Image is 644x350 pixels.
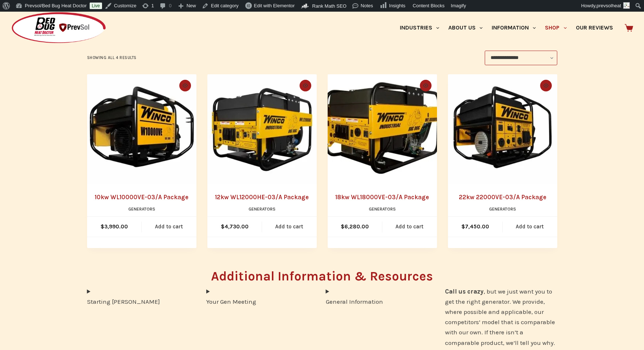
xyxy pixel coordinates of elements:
[128,207,155,212] a: Generators
[221,223,225,230] span: $
[254,3,295,8] span: Edit with Elementor
[215,193,309,201] a: 12kw WL12000HE-03/A Package
[445,288,484,295] b: Call us crazy
[461,223,489,230] bdi: 7,450.00
[90,3,102,9] a: Live
[445,288,555,346] span: , but we just want you to get the right generator. We provide, where possible and applicable, our...
[101,223,128,230] bdi: 3,990.00
[503,217,557,237] a: Add to cart: “22kw 22000VE-03/A Package”
[571,12,617,44] a: Our Reviews
[211,270,433,283] h2: Additional Information & Resources
[448,74,557,184] a: 22kw 22000VE-03/A Package
[249,207,276,212] a: Generators
[300,80,311,91] button: Quick view toggle
[389,3,406,8] span: Insights
[11,12,106,44] img: Prevsol/Bed Bug Heat Doctor
[206,296,319,307] div: Your Gen Meeting
[444,12,487,44] a: About Us
[461,223,465,230] span: $
[6,3,28,25] button: Open LiveChat chat widget
[142,217,196,237] a: Add to cart: “10kw WL10000VE-03/A Package”
[382,217,437,237] a: Add to cart: “18kw WL18000VE-03/A Package”
[540,12,571,44] a: Shop
[485,51,557,65] select: Shop order
[459,193,546,201] a: 22kw 22000VE-03/A Package
[87,74,196,184] a: 10kw WL10000VE-03/A Package
[489,207,516,212] a: Generators
[326,296,438,307] div: General Information
[395,12,617,44] nav: Primary
[335,193,429,201] a: 18kw WL18000VE-03/A Package
[95,193,188,201] a: 10kw WL10000VE-03/A Package
[87,296,199,307] div: Starting [PERSON_NAME]
[207,74,317,184] a: 12kw WL12000HE-03/A Package
[597,3,621,8] span: prevsolheat
[369,207,396,212] a: Generators
[341,223,369,230] bdi: 6,280.00
[179,80,191,91] button: Quick view toggle
[87,55,137,61] p: Showing all 4 results
[540,80,552,91] button: Quick view toggle
[221,223,249,230] bdi: 4,730.00
[395,12,444,44] a: Industries
[312,3,347,9] span: Rank Math SEO
[328,74,437,184] a: 18kw WL18000VE-03/A Package
[341,223,344,230] span: $
[101,223,104,230] span: $
[420,80,432,91] button: Quick view toggle
[487,12,540,44] a: Information
[262,217,317,237] a: Add to cart: “12kw WL12000HE-03/A Package”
